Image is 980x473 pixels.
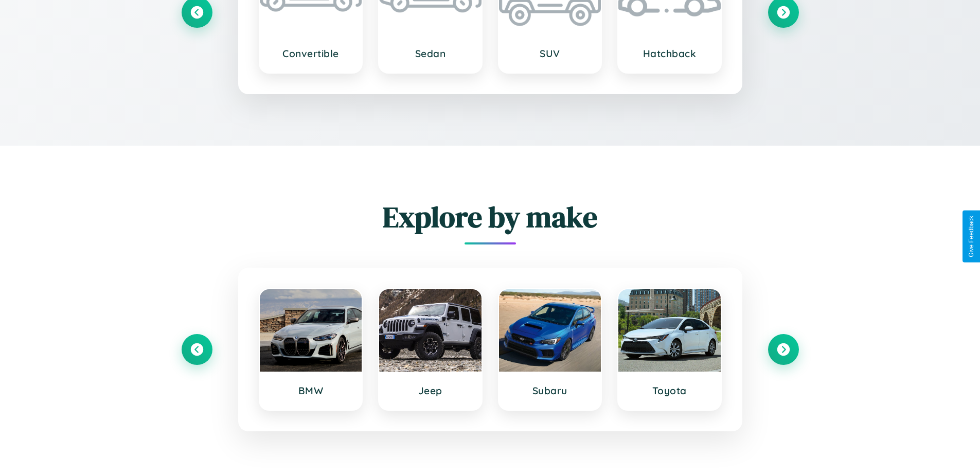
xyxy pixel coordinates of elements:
h2: Explore by make [182,197,799,237]
div: Give Feedback [968,216,975,257]
h3: Subaru [509,384,591,397]
h3: SUV [509,47,591,60]
h3: Hatchback [629,47,710,60]
h3: Sedan [389,47,471,60]
h3: Jeep [389,384,471,397]
h3: Convertible [270,47,352,60]
h3: BMW [270,384,352,397]
h3: Toyota [629,384,710,397]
